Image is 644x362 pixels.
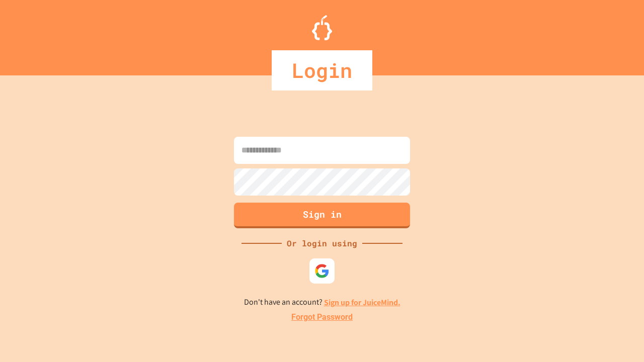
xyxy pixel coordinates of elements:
[272,50,372,90] div: Login
[244,296,400,309] p: Don't have an account?
[314,263,330,279] img: google-icon.svg
[324,297,400,308] a: Sign up for JuiceMind.
[560,278,634,321] iframe: chat widget
[234,203,410,228] button: Sign in
[312,15,332,40] img: Logo.svg
[602,322,634,352] iframe: chat widget
[282,237,362,249] div: Or login using
[291,311,353,323] a: Forgot Password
